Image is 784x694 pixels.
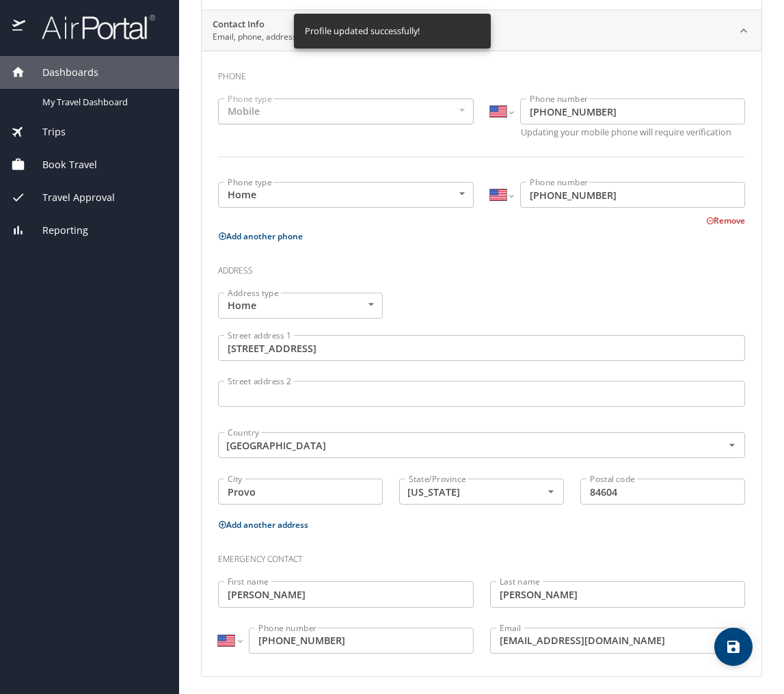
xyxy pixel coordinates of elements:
[714,628,753,666] button: save
[218,293,383,319] div: Home
[25,190,115,205] span: Travel Approval
[305,18,420,44] div: Profile updated successfully!
[218,182,474,208] div: Home
[218,230,303,242] button: Add another phone
[25,223,88,238] span: Reporting
[218,256,745,279] h3: Address
[202,10,761,51] div: Contact InfoEmail, phone, address, emergency contact info
[42,96,163,109] span: My Travel Dashboard
[213,18,390,31] h2: Contact Info
[213,31,390,43] p: Email, phone, address, emergency contact info
[218,98,474,124] div: Mobile
[25,157,97,172] span: Book Travel
[543,483,559,500] button: Open
[27,14,155,40] img: airportal-logo.png
[521,128,746,137] p: Updating your mobile phone will require verification
[218,62,745,85] h3: Phone
[218,544,745,568] h3: Emergency contact
[218,519,308,531] button: Add another address
[724,437,740,453] button: Open
[25,65,98,80] span: Dashboards
[12,14,27,40] img: icon-airportal.png
[25,124,66,139] span: Trips
[706,215,745,226] button: Remove
[202,51,761,676] div: Contact InfoEmail, phone, address, emergency contact info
